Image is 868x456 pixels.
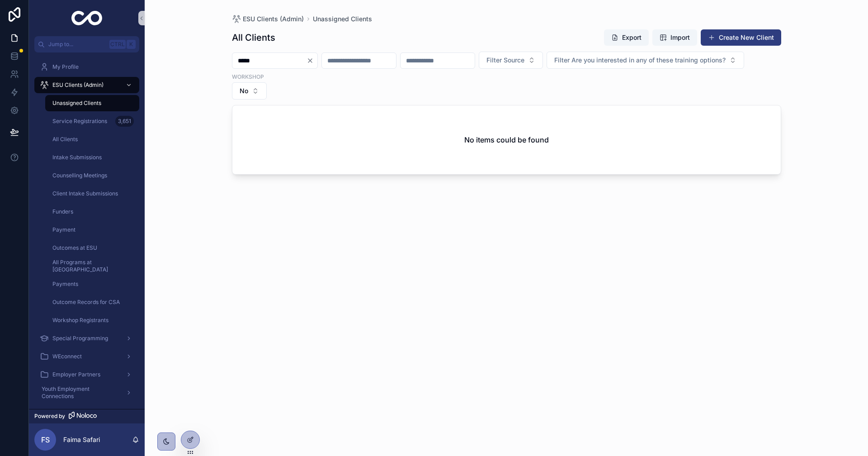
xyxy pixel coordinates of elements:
[34,348,139,365] a: WEconnect
[45,258,139,274] a: All Programs at [GEOGRAPHIC_DATA]
[307,57,317,64] button: Clear
[34,385,139,401] a: Youth Employment Connections
[52,190,118,197] span: Client Intake Submissions
[464,134,549,145] h2: No items could be found
[45,185,139,202] a: Client Intake Submissions
[48,41,106,48] span: Jump to...
[52,226,75,233] span: Payment
[52,208,73,215] span: Funders
[41,434,50,445] span: FS
[232,31,275,44] h1: All Clients
[45,95,139,111] a: Unassigned Clients
[554,56,726,65] span: Filter Are you interested in any of these training options?
[52,81,104,89] span: ESU Clients (Admin)
[34,330,139,347] a: Special Programming
[486,56,524,65] span: Filter Source
[652,29,697,46] button: Import
[34,36,139,52] button: Jump to...CtrlK
[52,244,97,252] span: Outcomes at ESU
[45,240,139,256] a: Outcomes at ESU
[45,294,139,310] a: Outcome Records for CSA
[127,41,135,48] span: K
[313,14,372,24] a: Unassigned Clients
[45,149,139,166] a: Intake Submissions
[52,118,107,125] span: Service Registrations
[52,100,101,107] span: Unassigned Clients
[34,366,139,383] a: Employer Partners
[52,136,78,143] span: All Clients
[45,167,139,184] a: Counselling Meetings
[52,299,120,306] span: Outcome Records for CSA
[52,172,107,179] span: Counselling Meetings
[52,317,108,324] span: Workshop Registrants
[479,52,543,69] button: Select Button
[52,259,130,273] span: All Programs at [GEOGRAPHIC_DATA]
[52,280,78,288] span: Payments
[34,59,139,75] a: My Profile
[45,113,139,129] a: Service Registrations3,651
[71,11,103,25] img: App logo
[45,312,139,328] a: Workshop Registrants
[232,82,267,100] button: Select Button
[243,14,304,24] span: ESU Clients (Admin)
[29,52,145,409] div: scrollable content
[29,409,145,423] a: Powered by
[547,52,744,69] button: Select Button
[115,116,134,127] div: 3,651
[34,413,65,420] span: Powered by
[232,72,264,81] label: Workshop
[52,63,79,71] span: My Profile
[240,86,248,95] span: No
[604,29,649,46] button: Export
[232,14,304,24] a: ESU Clients (Admin)
[45,204,139,220] a: Funders
[34,77,139,93] a: ESU Clients (Admin)
[109,40,126,49] span: Ctrl
[45,222,139,238] a: Payment
[701,29,781,46] button: Create New Client
[52,353,82,360] span: WEconnect
[45,276,139,292] a: Payments
[670,33,690,42] span: Import
[42,385,118,400] span: Youth Employment Connections
[52,154,102,161] span: Intake Submissions
[52,371,100,378] span: Employer Partners
[63,435,100,444] p: Faima Safari
[45,131,139,147] a: All Clients
[52,335,108,342] span: Special Programming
